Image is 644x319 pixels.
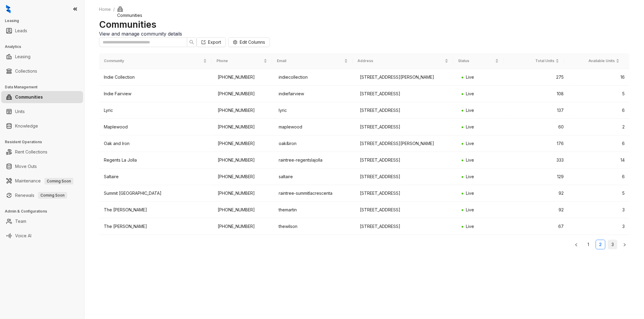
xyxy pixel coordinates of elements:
a: 2 [596,240,605,249]
a: Collections [15,65,37,77]
td: lyric [274,102,355,119]
div: Lyric [104,107,208,114]
span: Live [466,191,474,196]
span: Edit Columns [240,39,265,46]
td: 3 [569,202,630,218]
td: 137 [508,102,569,119]
li: Knowledge [1,120,83,132]
h3: Analytics [5,44,84,49]
button: Edit Columns [228,37,270,47]
span: setting [233,40,237,44]
th: Total Units [504,53,564,69]
td: 92 [508,202,569,218]
h3: Data Management [5,84,84,90]
span: Phone [216,58,262,64]
span: right [623,243,626,247]
li: / [113,6,115,19]
span: Coming Soon [38,192,67,199]
span: Live [466,124,474,129]
td: 5 [569,185,630,202]
td: indiefairview [274,86,355,102]
td: [PHONE_NUMBER] [213,202,274,218]
li: Renewals [1,189,83,201]
td: thewilson [274,218,355,235]
td: [STREET_ADDRESS] [355,152,457,169]
td: 275 [508,69,569,86]
td: [STREET_ADDRESS] [355,169,457,185]
td: 176 [508,135,569,152]
a: Leasing [15,51,30,63]
h3: Resident Operations [5,139,84,145]
div: Maplewood [104,124,208,130]
td: [PHONE_NUMBER] [213,185,274,202]
td: [STREET_ADDRESS][PERSON_NAME] [355,69,457,86]
td: 14 [569,152,630,169]
li: Previous Page [572,240,581,249]
td: 3 [569,218,630,235]
span: Live [466,174,474,179]
td: 5 [569,86,630,102]
span: Export [208,39,221,46]
h3: Leasing [5,18,84,24]
span: Live [466,157,474,163]
div: View and manage community details [99,30,630,37]
td: maplewood [274,119,355,135]
div: Indie Fairview [104,90,208,97]
span: Address [357,58,444,64]
td: [STREET_ADDRESS] [355,185,457,202]
a: Communities [15,91,43,103]
li: Move Outs [1,160,83,172]
th: Available Units [564,53,624,69]
button: left [572,240,581,249]
li: 1 [584,240,593,249]
td: [PHONE_NUMBER] [213,69,274,86]
div: Summit La Crescenta [104,190,208,197]
td: 6 [569,102,630,119]
td: [STREET_ADDRESS][PERSON_NAME] [355,135,457,152]
td: 333 [508,152,569,169]
span: Live [466,108,474,113]
a: Voice AI [15,230,31,242]
td: 6 [569,135,630,152]
span: Live [466,224,474,229]
span: left [575,243,578,247]
a: Home [98,6,112,13]
li: Next Page [620,240,630,249]
span: Live [466,74,474,80]
li: Leads [1,25,83,37]
td: [PHONE_NUMBER] [213,218,274,235]
div: Oak and Iron [104,140,208,147]
li: Communities [1,91,83,103]
span: Live [466,91,474,96]
td: 92 [508,185,569,202]
th: Community [99,53,212,69]
th: Email [272,53,353,69]
a: Units [15,106,25,118]
li: Rent Collections [1,146,83,158]
a: 1 [584,240,593,249]
th: Address [353,53,453,69]
td: 2 [569,119,630,135]
li: Voice AI [1,230,83,242]
div: Indie Collection [104,74,208,81]
span: Live [466,207,474,212]
td: [PHONE_NUMBER] [213,102,274,119]
h2: Communities [99,19,630,30]
span: Coming Soon [44,178,73,185]
td: indiecollection [274,69,355,86]
span: Status [458,58,494,64]
td: raintree-summitlacrescenta [274,185,355,202]
a: Team [15,215,26,227]
li: Units [1,106,83,118]
a: Move Outs [15,160,37,172]
td: saltaire [274,169,355,185]
td: raintree-regentslajolla [274,152,355,169]
li: Collections [1,65,83,77]
span: Available Units [569,58,615,64]
td: 67 [508,218,569,235]
td: [PHONE_NUMBER] [213,119,274,135]
td: [PHONE_NUMBER] [213,135,274,152]
img: logo [6,5,11,13]
td: [PHONE_NUMBER] [213,86,274,102]
td: [STREET_ADDRESS] [355,86,457,102]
